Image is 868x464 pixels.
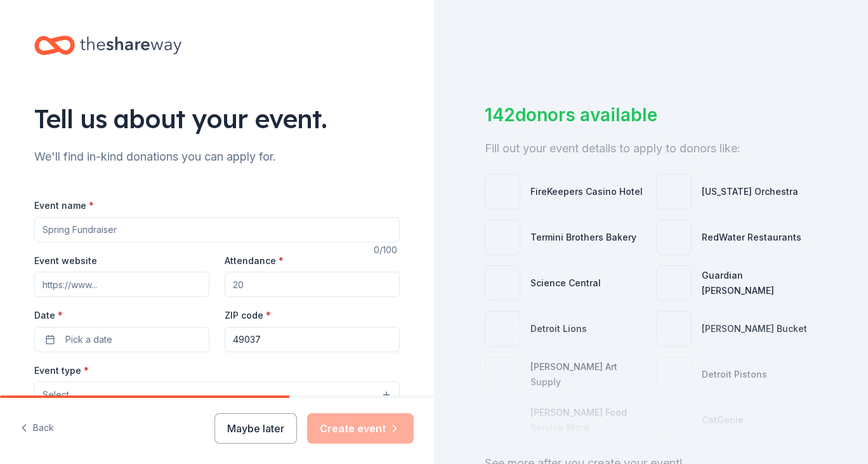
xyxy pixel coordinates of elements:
[34,101,400,136] div: Tell us about your event.
[657,220,691,255] img: photo for RedWater Restaurants
[34,147,400,167] div: We'll find in-kind donations you can apply for.
[702,268,817,298] div: Guardian [PERSON_NAME]
[657,175,691,209] img: photo for Minnesota Orchestra
[530,275,601,291] div: Science Central
[34,381,400,408] button: Select
[485,175,520,209] img: photo for FireKeepers Casino Hotel
[485,266,520,300] img: photo for Science Central
[225,272,400,297] input: 20
[34,217,400,242] input: Spring Fundraiser
[485,138,817,159] div: Fill out your event details to apply to donors like:
[530,230,636,245] div: Termini Brothers Bakery
[485,102,817,128] div: 142 donors available
[225,255,284,267] label: Attendance
[34,199,94,212] label: Event name
[225,327,400,352] input: 12345 (U.S. only)
[34,309,209,322] label: Date
[65,332,112,347] span: Pick a date
[657,266,691,300] img: photo for Guardian Angel Device
[34,327,209,352] button: Pick a date
[34,255,97,267] label: Event website
[34,272,209,297] input: https://www...
[34,364,89,377] label: Event type
[43,387,69,402] span: Select
[20,415,54,442] button: Back
[485,220,520,255] img: photo for Termini Brothers Bakery
[374,242,400,258] div: 0 /100
[214,413,297,444] button: Maybe later
[702,230,801,245] div: RedWater Restaurants
[702,184,798,199] div: [US_STATE] Orchestra
[225,309,271,322] label: ZIP code
[530,184,643,199] div: FireKeepers Casino Hotel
